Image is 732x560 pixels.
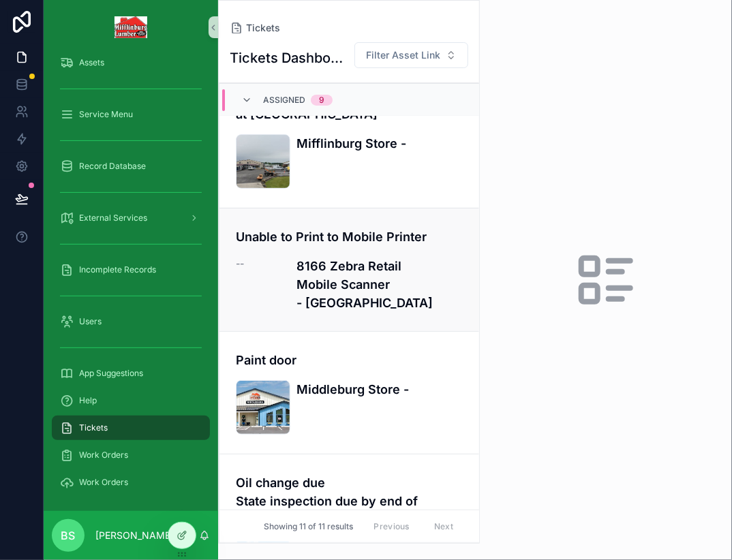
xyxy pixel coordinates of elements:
[319,95,324,106] div: 9
[52,309,210,334] a: Users
[230,48,345,67] h1: Tickets Dashboard
[246,21,280,35] span: Tickets
[79,450,128,461] span: Work Orders
[79,161,146,172] span: Record Database
[52,50,210,75] a: Assets
[219,208,479,331] a: Unable to Print to Mobile Printer--8166 Zebra Retail Mobile Scanner - [GEOGRAPHIC_DATA]
[263,95,305,106] span: Assigned
[236,473,463,529] h4: Oil change due State inspection due by end of October
[79,477,128,488] span: Work Orders
[52,443,210,467] a: Work Orders
[236,257,244,270] span: --
[79,368,143,379] span: App Suggestions
[52,361,210,386] a: App Suggestions
[52,470,210,495] a: Work Orders
[296,380,463,399] h4: Middleburg Store -
[115,16,148,38] img: App logo
[296,257,463,312] h4: 8166 Zebra Retail Mobile Scanner - [GEOGRAPHIC_DATA]
[366,48,440,62] span: Filter Asset Link
[79,57,104,68] span: Assets
[219,67,479,208] a: Replace lights at [GEOGRAPHIC_DATA]Mifflinburg Store -
[61,527,76,544] span: BS
[52,388,210,413] a: Help
[79,109,133,120] span: Service Menu
[79,422,108,433] span: Tickets
[264,521,353,532] span: Showing 11 of 11 results
[52,258,210,282] a: Incomplete Records
[95,529,174,542] p: [PERSON_NAME]
[354,42,468,68] button: Select Button
[79,213,147,223] span: External Services
[79,316,102,327] span: Users
[52,154,210,178] a: Record Database
[230,21,280,35] a: Tickets
[52,416,210,440] a: Tickets
[52,206,210,230] a: External Services
[219,331,479,454] a: Paint doorMiddleburg Store -
[236,351,463,369] h4: Paint door
[296,134,463,153] h4: Mifflinburg Store -
[79,264,156,275] span: Incomplete Records
[79,395,97,406] span: Help
[236,228,463,246] h4: Unable to Print to Mobile Printer
[52,102,210,127] a: Service Menu
[44,55,218,511] div: scrollable content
